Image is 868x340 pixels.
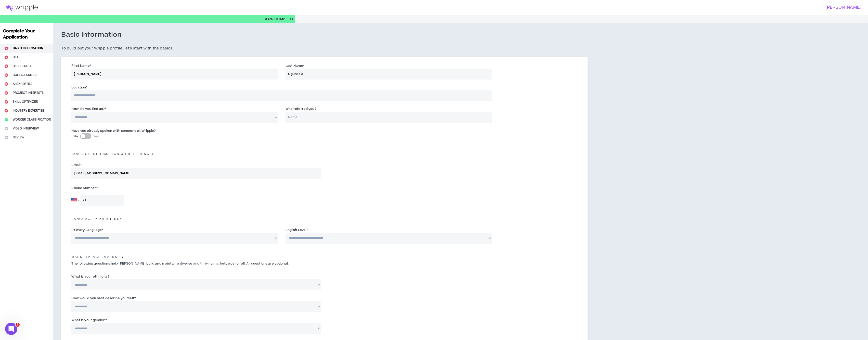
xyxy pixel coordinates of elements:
[16,323,20,327] span: 1
[93,134,99,139] span: Yes
[71,316,107,324] label: What is your gender?
[273,17,294,21] span: Complete
[71,294,136,302] label: How would you best describe yourself?
[286,62,304,70] label: Last Name
[68,255,581,259] h5: Marketplace Diversity
[265,15,294,23] p: 34%
[71,272,110,281] label: What is your ethnicity?
[71,226,103,234] label: Primary Language
[80,133,91,139] button: NoYes
[71,105,106,113] label: How did you find us?
[5,323,17,335] iframe: Intercom live chat
[71,83,87,91] label: Location
[61,31,122,39] h3: Basic Information
[68,261,581,266] p: The following questions help [PERSON_NAME] build and maintain a diverse and thriving marketplace ...
[71,69,278,80] input: First Name
[286,226,308,234] label: English Level
[71,168,320,179] input: Enter Email
[71,161,82,169] label: Email
[431,5,862,10] h3: [PERSON_NAME]
[73,134,78,139] span: No
[286,112,492,123] input: Name
[286,105,316,113] label: Who referred you?
[68,152,581,156] h5: Contact Information & preferences
[71,127,156,135] label: Have you already spoken with someone at Wripple?
[1,28,52,40] h3: Complete Your Application
[286,69,492,80] input: Last Name
[61,45,587,51] h5: To build out your Wripple profile, let's start with the basics.
[71,62,91,70] label: First Name
[68,217,581,221] h5: Language Proficiency
[71,184,320,192] label: Phone Number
